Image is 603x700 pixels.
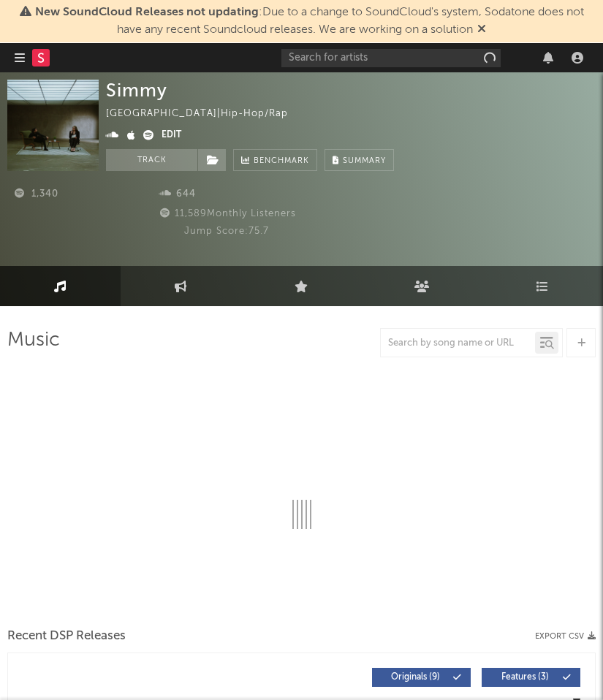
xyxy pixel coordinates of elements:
input: Search for artists [281,49,501,67]
div: [GEOGRAPHIC_DATA] | Hip-Hop/Rap [106,105,305,123]
span: Recent DSP Releases [7,628,126,645]
span: Benchmark [254,153,309,170]
span: Features ( 3 ) [491,673,558,682]
button: Edit [162,127,181,145]
button: Track [106,149,197,171]
span: : Due to a change to SoundCloud's system, Sodatone does not have any recent Soundcloud releases. ... [35,7,584,36]
div: Simmy [106,80,167,101]
span: 644 [159,189,196,199]
button: Originals(9) [372,668,471,687]
button: Summary [325,149,394,171]
span: 1,340 [15,189,58,199]
span: 11,589 Monthly Listeners [158,209,296,218]
span: Dismiss [477,24,486,36]
input: Search by song name or URL [381,338,535,349]
span: Jump Score: 75.7 [184,227,269,236]
span: Summary [343,157,386,165]
span: Originals ( 9 ) [382,673,449,682]
button: Export CSV [535,632,596,641]
span: New SoundCloud Releases not updating [35,7,259,18]
button: Features(3) [482,668,580,687]
a: Benchmark [233,149,317,171]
